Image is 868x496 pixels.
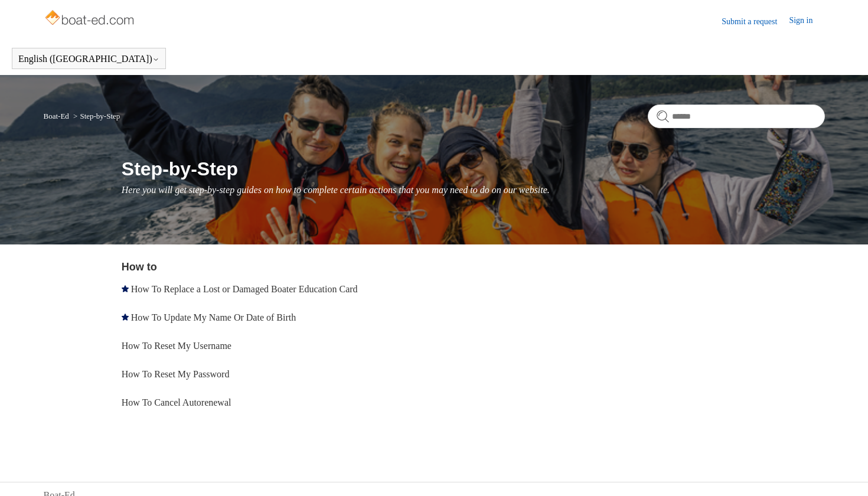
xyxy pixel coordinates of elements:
div: Live chat [828,456,859,487]
svg: Promoted article [122,314,129,321]
svg: Promoted article [122,285,129,292]
a: Sign in [789,14,824,28]
a: How To Cancel Autorenewal [122,397,231,407]
img: Boat-Ed Help Center home page [44,7,138,31]
button: English ([GEOGRAPHIC_DATA]) [18,54,159,64]
a: How to [122,261,157,273]
li: Boat-Ed [44,112,71,120]
a: Boat-Ed [44,112,69,120]
a: Submit a request [722,15,789,28]
input: Search [648,105,825,128]
a: How To Update My Name Or Date of Birth [131,312,296,322]
a: How To Reset My Password [122,369,230,379]
li: Step-by-Step [71,112,120,120]
p: Here you will get step-by-step guides on how to complete certain actions that you may need to do ... [122,183,825,197]
a: How To Reset My Username [122,341,231,351]
a: How To Replace a Lost or Damaged Boater Education Card [131,284,358,294]
h1: Step-by-Step [122,155,825,183]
